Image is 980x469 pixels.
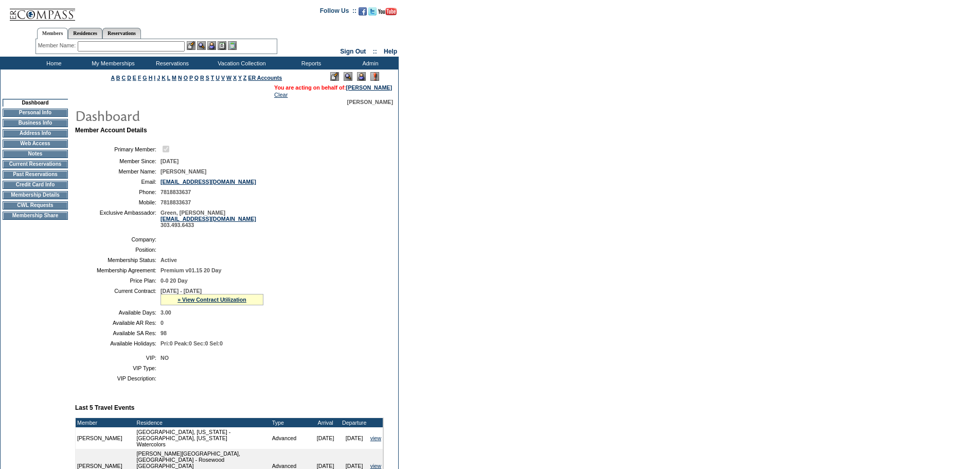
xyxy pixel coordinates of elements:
td: [GEOGRAPHIC_DATA], [US_STATE] - [GEOGRAPHIC_DATA], [US_STATE] Watercolors [135,427,271,449]
span: 98 [161,330,167,336]
span: [PERSON_NAME] [161,168,206,175]
td: Personal Info [3,109,68,117]
td: Company: [79,236,156,242]
a: S [206,75,209,81]
td: Reservations [141,57,201,70]
a: C [121,75,126,81]
span: 0 [161,320,164,326]
td: Exclusive Ambassador: [79,210,156,228]
a: E [133,75,136,81]
a: [PERSON_NAME] [346,84,392,91]
img: b_calculator.gif [228,41,237,50]
a: K [162,75,166,81]
a: M [172,75,176,81]
img: Edit Mode [330,72,339,81]
span: Active [161,257,177,263]
td: Notes [3,150,68,158]
a: Y [238,75,242,81]
img: Impersonate [207,41,216,50]
a: D [127,75,131,81]
a: J [157,75,160,81]
a: Clear [274,92,288,98]
a: view [370,463,381,469]
td: Web Access [3,140,68,148]
span: :: [373,48,377,55]
td: Type [271,418,311,427]
a: A [111,75,115,81]
a: X [233,75,237,81]
span: Green, [PERSON_NAME] 303.493.6433 [161,210,256,228]
a: L [167,75,170,81]
a: Residences [68,28,102,39]
span: 7818833637 [161,199,191,205]
td: Mobile: [79,199,156,205]
td: Position: [79,247,156,253]
span: Premium v01.15 20 Day [161,267,221,273]
b: Member Account Details [75,127,147,134]
img: Become our fan on Facebook [359,7,367,15]
a: Z [243,75,247,81]
a: Become our fan on Facebook [359,10,367,16]
div: Member Name: [38,41,78,50]
a: Sign Out [340,48,366,55]
a: W [226,75,231,81]
td: Membership Agreement: [79,267,156,273]
td: Home [23,57,82,70]
td: Membership Status: [79,257,156,263]
a: » View Contract Utilization [177,297,246,303]
td: Available AR Res: [79,320,156,326]
a: ER Accounts [248,75,282,81]
td: Member [76,418,135,427]
img: b_edit.gif [187,41,195,50]
span: Pri:0 Peak:0 Sec:0 Sel:0 [161,340,223,346]
td: Reports [280,57,340,70]
td: Member Since: [79,158,156,164]
td: Available Days: [79,309,156,316]
td: [DATE] [311,427,340,449]
td: Email: [79,179,156,185]
img: Subscribe to our YouTube Channel [378,8,397,15]
td: Available Holidays: [79,340,156,346]
img: Log Concern/Member Elevation [370,72,379,81]
a: T [211,75,215,81]
b: Last 5 Travel Events [75,404,134,411]
span: [DATE] - [DATE] [161,288,202,294]
td: VIP Description: [79,375,156,381]
a: [EMAIL_ADDRESS][DOMAIN_NAME] [161,179,256,185]
img: Impersonate [357,72,366,81]
a: H [149,75,153,81]
span: [DATE] [161,158,179,164]
a: U [216,75,220,81]
a: P [189,75,193,81]
a: N [178,75,182,81]
td: Membership Share [3,212,68,220]
a: Follow us on Twitter [368,10,377,16]
td: Price Plan: [79,277,156,284]
td: Residence [135,418,271,427]
img: pgTtlDashboard.gif [75,105,280,126]
a: Q [194,75,199,81]
a: O [184,75,188,81]
span: 0-0 20 Day [161,277,188,284]
img: Follow us on Twitter [368,7,377,15]
a: view [370,435,381,441]
img: Reservations [218,41,226,50]
td: Departure [340,418,369,427]
td: Member Name: [79,168,156,175]
td: Past Reservations [3,170,68,179]
a: Help [384,48,397,55]
td: Advanced [271,427,311,449]
td: Current Contract: [79,288,156,305]
a: R [200,75,204,81]
td: Dashboard [3,99,68,107]
a: I [154,75,155,81]
span: You are acting on behalf of: [274,84,392,91]
span: 3.00 [161,309,171,316]
td: Address Info [3,129,68,137]
img: View [197,41,206,50]
a: V [221,75,225,81]
td: [PERSON_NAME] [76,427,135,449]
td: VIP Type: [79,365,156,371]
td: Phone: [79,189,156,195]
span: 7818833637 [161,189,191,195]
